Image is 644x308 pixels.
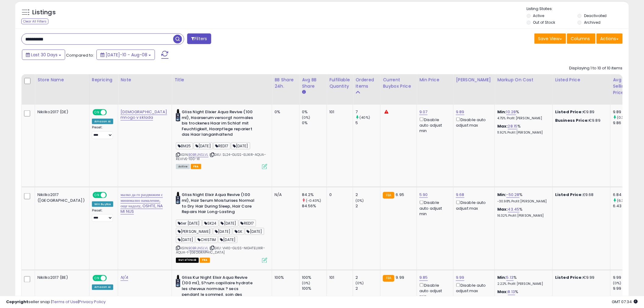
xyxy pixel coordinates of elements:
a: -50.28 [506,192,520,198]
small: (0%) [302,281,310,286]
div: % [497,109,548,121]
a: 8.13 [508,289,515,295]
span: Columns [571,36,590,42]
b: Gliss Night Elixier Aqua Revive (100 ml), Haarserum versorgt normales bis trockenes Haar im Schla... [182,109,256,139]
img: 31P-F8ax9sL._SL40_.jpg [176,192,180,204]
a: 9.07 [419,109,428,115]
span: [DATE] [219,220,238,227]
a: 9.85 [419,275,428,281]
button: Filters [187,33,211,44]
div: % [497,275,548,286]
div: Disable auto adjust max [456,199,490,211]
button: Save View [534,33,566,44]
div: 84.56% [302,203,327,209]
div: Min Price [419,77,451,83]
div: Store Name [37,77,87,83]
span: CHISTIM [196,236,218,243]
b: Min: [497,109,506,115]
small: (40%) [359,115,370,120]
span: [DATE] [213,228,232,235]
div: £9.68 [555,192,606,198]
div: Disable auto adjust max [456,116,490,128]
div: 9.86 [613,120,638,126]
div: Ordered Items [355,77,378,89]
div: Nikilko2017 (DE) [37,109,85,115]
div: Note [121,77,169,83]
div: Clear All Filters [21,19,48,24]
span: tier [DATE] [176,220,202,227]
div: Title [174,77,269,83]
a: 5.90 [419,192,428,198]
div: 0% [302,109,327,115]
a: 28.15 [508,123,518,129]
span: RED17 [239,220,256,227]
a: 9.89 [456,109,464,115]
strong: Copyright [6,299,28,305]
div: 84.2% [302,192,327,198]
div: BB Share 24h. [275,77,297,89]
div: Markup on Cost [497,77,550,83]
small: FBA [383,275,394,282]
a: Terms of Use [52,299,78,305]
img: 31P-F8ax9sL._SL40_.jpg [176,109,180,121]
div: 100% [275,275,295,281]
div: Disable auto adjust min [419,282,449,299]
p: 11.92% Profit [PERSON_NAME] [497,131,548,135]
small: (0%) [355,281,364,286]
div: 9.89 [613,109,638,115]
small: (-0.43%) [306,198,321,203]
div: €9.99 [555,275,606,281]
span: Last 30 Days [31,52,58,58]
span: [PERSON_NAME] [176,228,212,235]
label: Deactivated [584,13,607,18]
div: Listed Price [555,77,608,83]
div: Current Buybox Price [383,77,414,89]
div: Fulfillable Quantity [329,77,350,89]
small: (0.3%) [617,115,628,120]
div: Avg BB Share [302,77,324,89]
div: 2 [355,286,380,292]
span: [DATE]-10 - Aug-08 [106,52,147,58]
p: 4.75% Profit [PERSON_NAME] [497,116,548,121]
b: Min: [497,192,506,198]
div: 100% [302,275,327,281]
span: [DATE] [218,236,237,243]
div: 2 [355,203,380,209]
div: % [497,207,548,218]
a: 10.28 [506,109,516,115]
span: OFF [106,110,116,115]
div: 9.99 [613,286,638,292]
div: Disable auto adjust min [419,116,449,134]
small: (0%) [613,281,621,286]
span: RED17 [213,142,230,149]
b: Min: [497,275,506,281]
div: Amazon AI [92,285,113,290]
div: 100% [302,286,327,292]
div: Repricing [92,77,116,83]
div: % [497,289,548,301]
div: Win BuyBox [92,201,114,207]
a: 5.13 [506,275,514,281]
a: B0BRJNSLVL [188,246,208,251]
span: [DATE] [176,236,195,243]
b: Listed Price: [555,275,583,281]
div: Disable auto adjust min [419,199,449,217]
span: Compared to: [66,52,94,58]
div: 7 [355,109,380,115]
div: ASIN: [176,109,267,169]
div: Displaying 1 to 10 of 10 items [569,65,623,71]
span: BM25 [176,142,193,149]
span: OFF [106,193,116,198]
span: [DATE] [231,142,250,149]
div: Preset: [92,208,114,222]
th: The percentage added to the cost of goods (COGS) that forms the calculator for Min & Max prices. [495,74,553,105]
b: Listed Price: [555,109,583,115]
small: (0%) [302,115,310,120]
span: [DATE] [194,142,213,149]
div: 101 [329,109,348,115]
span: All listings that are currently out of stock and unavailable for purchase on Amazon [176,258,199,263]
div: 9.99 [613,275,638,281]
label: Out of Stock [533,20,555,25]
div: 5 [355,120,380,126]
button: Actions [597,33,623,44]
